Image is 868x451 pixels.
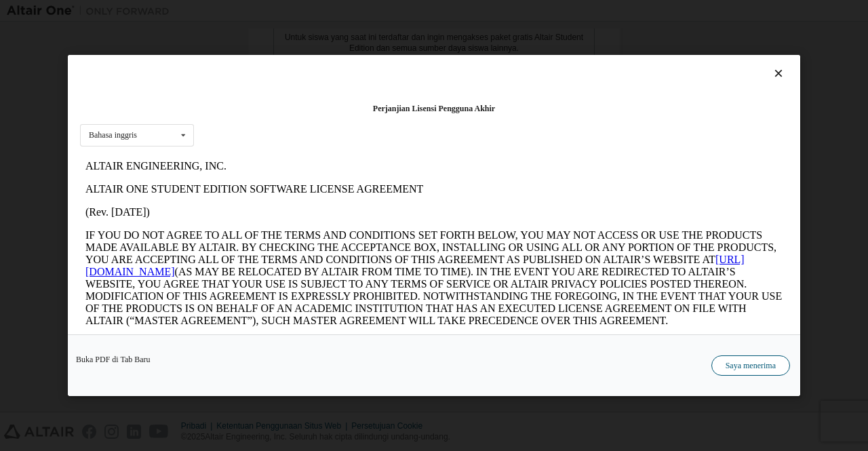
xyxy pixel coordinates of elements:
a: Buka PDF di Tab Baru [76,355,151,364]
p: IF YOU DO NOT AGREE TO ALL OF THE TERMS AND CONDITIONS SET FORTH BELOW, YOU MAY NOT ACCESS OR USE... [5,75,703,172]
font: Buka PDF di Tab Baru [76,355,151,364]
font: Perjanjian Lisensi Pengguna Akhir [373,104,495,113]
p: ALTAIR ENGINEERING, INC. [5,5,703,18]
p: This Altair One Student Edition Software License Agreement (“Agreement”) is between Altair Engine... [5,183,703,232]
font: Bahasa inggris [89,130,137,140]
button: Saya menerima [711,355,790,376]
a: [URL][DOMAIN_NAME] [5,99,665,123]
font: Saya menerima [726,361,776,370]
p: (Rev. [DATE]) [5,52,703,64]
p: ALTAIR ONE STUDENT EDITION SOFTWARE LICENSE AGREEMENT [5,28,703,41]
